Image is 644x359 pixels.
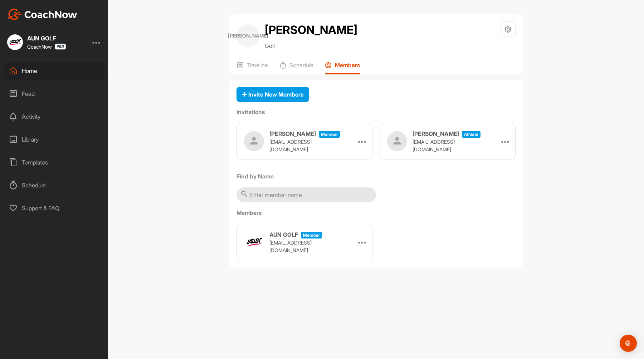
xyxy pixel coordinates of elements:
h3: [PERSON_NAME] [269,129,316,138]
h3: [PERSON_NAME] [413,129,459,138]
div: CoachNow [27,44,66,50]
p: [EMAIL_ADDRESS][DOMAIN_NAME] [269,239,341,254]
p: [EMAIL_ADDRESS][DOMAIN_NAME] [413,138,484,153]
img: CoachNow [7,9,77,20]
label: Invitations [236,108,516,116]
span: Member [319,131,340,138]
p: [EMAIL_ADDRESS][DOMAIN_NAME] [269,138,341,153]
img: user [387,131,407,151]
span: Member [301,232,322,238]
div: Templates [4,153,105,171]
button: Invite New Members [236,87,309,102]
label: Find by Name [236,172,516,181]
span: athlete [462,131,480,138]
div: Home [4,62,105,80]
div: Activity [4,108,105,126]
div: Schedule [4,176,105,194]
input: Enter member name [236,187,376,202]
span: Invite New Members [242,91,303,98]
div: Support & FAQ [4,199,105,217]
div: Open Intercom Messenger [620,335,637,352]
img: CoachNow Pro [55,44,66,50]
img: user [244,232,264,252]
img: user [244,131,264,151]
div: Library [4,131,105,148]
p: Golf [265,41,357,50]
label: Members [236,208,516,217]
p: Schedule [289,62,313,69]
p: Timeline [247,62,268,69]
p: Members [335,62,360,69]
div: Feed [4,85,105,103]
h3: AUN GOLF [269,230,298,239]
h2: [PERSON_NAME] [265,21,357,39]
img: square_405dccee5cd66735b3ed6036481aa288.jpg [7,34,23,50]
div: AUN GOLF [27,35,66,41]
div: [PERSON_NAME] [236,24,259,47]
